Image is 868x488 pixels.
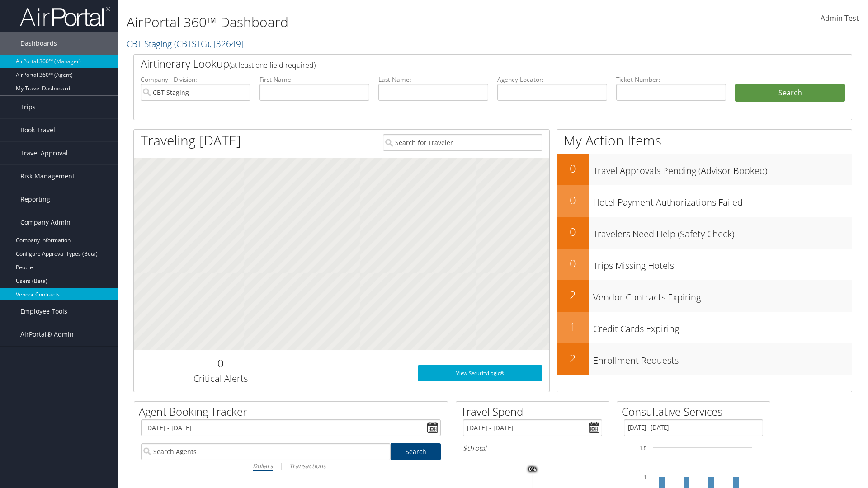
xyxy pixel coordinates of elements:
[821,13,859,23] span: Admin Test
[593,350,852,367] h3: Enrollment Requests
[20,211,71,234] span: Company Admin
[141,131,241,150] h1: Traveling [DATE]
[640,446,646,451] tspan: 1.5
[141,75,250,84] label: Company - Division:
[127,13,615,32] h1: AirPortal 360™ Dashboard
[593,160,852,177] h3: Travel Approvals Pending (Advisor Booked)
[391,443,441,460] a: Search
[593,255,852,272] h3: Trips Missing Hotels
[557,280,852,312] a: 2Vendor Contracts Expiring
[497,75,607,84] label: Agency Locator:
[616,75,726,84] label: Ticket Number:
[557,154,852,185] a: 0Travel Approvals Pending (Advisor Booked)
[463,443,471,453] span: $0
[141,460,441,471] div: |
[127,38,244,50] a: CBT Staging
[378,75,488,84] label: Last Name:
[20,300,67,323] span: Employee Tools
[418,365,542,381] a: View SecurityLogic®
[461,404,609,419] h2: Travel Spend
[141,56,785,71] h2: Airtinerary Lookup
[20,142,68,164] span: Travel Approval
[644,474,646,480] tspan: 1
[557,312,852,343] a: 1Credit Cards Expiring
[20,119,55,141] span: Book Travel
[557,131,852,150] h1: My Action Items
[821,5,859,33] a: Admin Test
[593,318,852,335] h3: Credit Cards Expiring
[557,249,852,280] a: 0Trips Missing Hotels
[557,185,852,217] a: 0Hotel Payment Authorizations Failed
[209,38,244,50] span: , [ 32649 ]
[253,461,273,470] i: Dollars
[141,372,300,385] h3: Critical Alerts
[557,224,589,239] h2: 0
[20,32,57,55] span: Dashboards
[557,192,589,208] h2: 0
[141,443,391,460] input: Search Agents
[20,188,50,211] span: Reporting
[622,404,770,419] h2: Consultative Services
[20,96,36,118] span: Trips
[463,443,602,453] h6: Total
[557,319,589,334] h2: 1
[557,256,589,271] h2: 0
[174,38,209,50] span: ( CBTSTG )
[593,223,852,240] h3: Travelers Need Help (Safety Check)
[529,467,536,472] tspan: 0%
[557,217,852,249] a: 0Travelers Need Help (Safety Check)
[557,351,589,366] h2: 2
[383,134,542,151] input: Search for Traveler
[229,60,316,70] span: (at least one field required)
[259,75,369,84] label: First Name:
[289,461,325,470] i: Transactions
[20,165,75,188] span: Risk Management
[139,404,448,419] h2: Agent Booking Tracker
[557,287,589,303] h2: 2
[593,286,852,304] h3: Vendor Contracts Expiring
[557,343,852,375] a: 2Enrollment Requests
[735,84,845,102] button: Search
[557,161,589,176] h2: 0
[20,6,110,27] img: airportal-logo.png
[593,192,852,209] h3: Hotel Payment Authorizations Failed
[141,356,300,371] h2: 0
[20,323,74,346] span: AirPortal® Admin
